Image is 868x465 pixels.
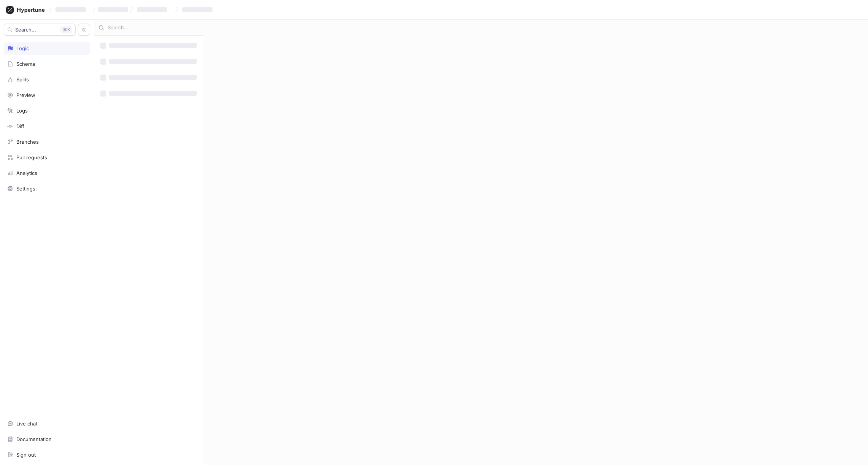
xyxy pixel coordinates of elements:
[109,75,197,80] span: ‌
[4,24,76,36] button: Search...K
[109,59,197,64] span: ‌
[16,139,39,145] div: Branches
[100,90,106,97] span: ‌
[16,421,37,427] div: Live chat
[16,108,28,114] div: Logs
[100,43,106,49] span: ‌
[16,170,37,176] div: Analytics
[16,123,24,129] div: Diff
[109,43,197,48] span: ‌
[4,433,90,446] a: Documentation
[16,154,47,160] div: Pull requests
[109,91,197,96] span: ‌
[134,3,173,16] button: ‌
[52,3,92,16] button: ‌
[108,24,199,32] input: Search...
[16,452,36,458] div: Sign out
[182,7,212,12] span: ‌
[16,76,29,83] div: Splits
[16,61,35,67] div: Schema
[16,436,52,442] div: Documentation
[16,186,35,192] div: Settings
[100,59,106,65] span: ‌
[16,45,29,51] div: Logic
[55,7,86,12] span: ‌
[137,7,167,12] span: ‌
[15,27,36,32] span: Search...
[16,92,35,98] div: Preview
[100,75,106,81] span: ‌
[98,7,128,12] span: ‌
[60,26,72,33] div: K
[179,3,219,16] button: ‌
